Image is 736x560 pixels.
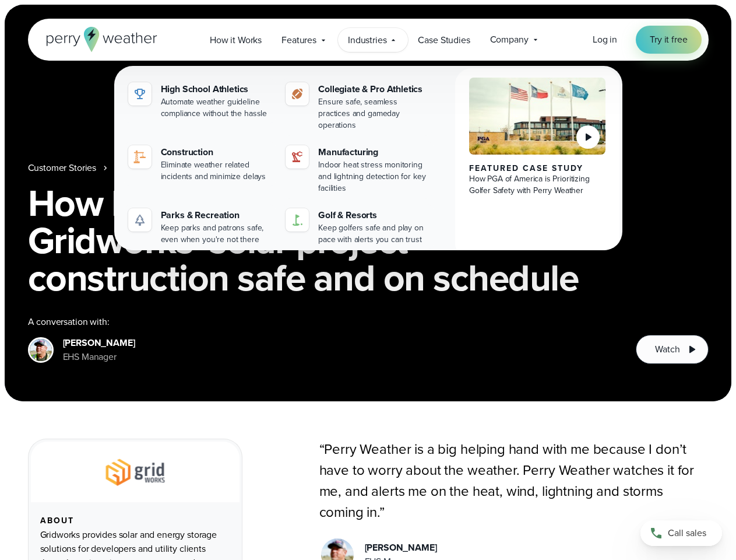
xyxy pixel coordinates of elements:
button: Watch [636,335,708,364]
span: Watch [655,342,679,356]
img: Gridworks.svg [96,456,174,488]
div: Featured Case Study [469,164,606,173]
div: Keep golfers safe and play on pace with alerts you can trust [318,222,429,246]
p: “Perry Weather is a big helping hand with me because I don’t have to worry about the weather. Per... [319,439,709,523]
span: How it Works [210,33,262,47]
img: Shane Calloway Headshot [30,339,52,361]
a: PGA of America Featured Case Study How PGA of America is Prioritizing Golfer Safety with Perry We... [455,68,620,260]
div: About [40,516,230,526]
a: Try it free [636,26,701,54]
span: Log in [593,33,617,46]
div: EHS Manager [63,350,135,364]
a: Log in [593,33,617,47]
div: [PERSON_NAME] [365,541,437,555]
a: Parks & Recreation Keep parks and patrons safe, even when you're not there [124,204,277,250]
span: Call sales [668,526,706,540]
a: Customer Stories [28,161,97,175]
div: Construction [161,145,272,159]
span: Case Studies [418,33,470,47]
div: Golf & Resorts [318,208,429,222]
div: Eliminate weather related incidents and minimize delays [161,159,272,183]
img: mining-icon@2x.svg [290,150,304,164]
h1: How Perry Weather keeps Gridworks’ solar project construction safe and on schedule [28,184,709,296]
a: construction perry weather Construction Eliminate weather related incidents and minimize delays [124,141,277,187]
a: Golf & Resorts Keep golfers safe and play on pace with alerts you can trust [281,204,434,250]
a: How it Works [200,28,272,52]
img: golf-iconV2.svg [290,213,304,227]
a: Call sales [640,520,722,546]
div: Collegiate & Pro Athletics [318,82,429,96]
img: parks-icon-grey.svg [133,213,147,227]
a: Collegiate & Pro Athletics Ensure safe, seamless practices and gameday operations [281,78,434,136]
img: construction perry weather [133,150,147,164]
img: highschool-icon.svg [133,87,147,101]
a: High School Athletics Automate weather guideline compliance without the hassle [124,78,277,124]
div: Indoor heat stress monitoring and lightning detection for key facilities [318,159,429,194]
div: [PERSON_NAME] [63,336,135,350]
img: PGA of America [469,78,606,155]
img: proathletics-icon@2x-1.svg [290,87,304,101]
a: Manufacturing Indoor heat stress monitoring and lightning detection for key facilities [281,141,434,199]
span: Features [281,33,316,47]
div: Parks & Recreation [161,208,272,222]
span: Industries [348,33,386,47]
div: Automate weather guideline compliance without the hassle [161,96,272,120]
div: A conversation with: [28,315,618,329]
div: High School Athletics [161,82,272,96]
div: How PGA of America is Prioritizing Golfer Safety with Perry Weather [469,173,606,197]
div: Ensure safe, seamless practices and gameday operations [318,96,429,131]
div: Keep parks and patrons safe, even when you're not there [161,222,272,246]
div: Manufacturing [318,145,429,159]
span: Company [490,33,529,47]
nav: Breadcrumb [28,161,709,175]
span: Try it free [650,33,687,47]
a: Case Studies [408,28,480,52]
